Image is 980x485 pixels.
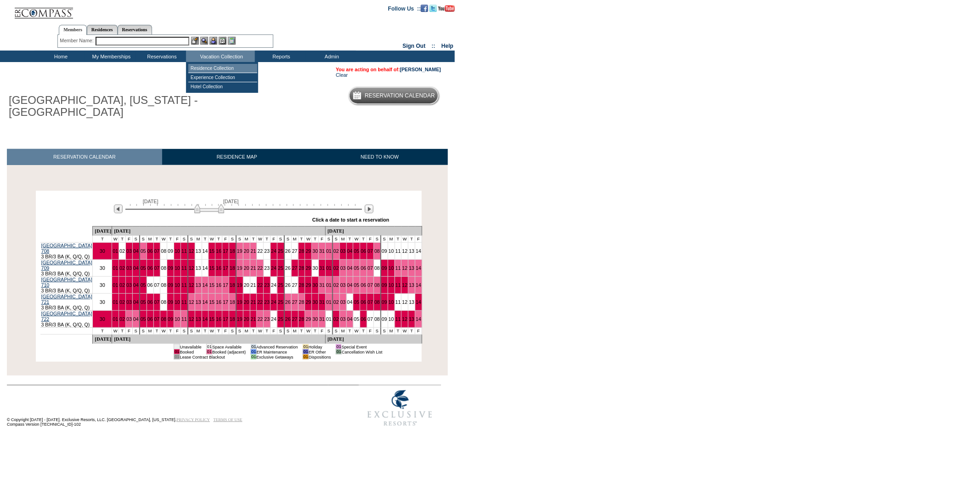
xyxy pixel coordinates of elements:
a: 05 [354,265,359,271]
a: 01 [326,265,332,271]
a: 30 [100,316,105,322]
td: T [93,236,112,243]
td: Follow Us :: [388,5,421,12]
a: 08 [161,265,166,271]
td: T [167,236,174,243]
a: 25 [278,248,283,254]
a: 24 [271,282,277,288]
a: 04 [133,282,139,288]
a: 09 [168,248,173,254]
a: 31 [319,316,325,322]
a: 07 [154,248,160,254]
a: 08 [161,299,166,305]
a: 30 [312,248,318,254]
td: Home [34,51,85,62]
a: 20 [244,265,249,271]
td: [DATE] [326,227,422,236]
a: 08 [374,282,380,288]
a: [GEOGRAPHIC_DATA] 721 [41,294,92,305]
a: 23 [264,265,270,271]
a: 31 [319,248,325,254]
a: 05 [354,282,359,288]
a: 01 [113,299,118,305]
a: 12 [402,299,408,305]
a: 09 [382,265,387,271]
a: 03 [340,248,346,254]
a: 21 [251,282,256,288]
a: TERMS OF USE [214,417,243,422]
a: 08 [161,248,166,254]
a: 04 [133,265,139,271]
td: [DATE] [93,227,112,236]
a: 09 [382,248,387,254]
td: M [147,236,153,243]
a: 02 [119,248,125,254]
a: 13 [196,265,201,271]
a: 23 [264,299,270,305]
a: 03 [340,265,346,271]
td: T [153,236,160,243]
h5: Reservation Calendar [365,93,435,99]
a: 01 [326,282,332,288]
a: 10 [389,282,394,288]
a: 10 [175,316,180,322]
a: 05 [354,299,359,305]
a: 07 [368,265,373,271]
a: 20 [244,248,249,254]
a: 02 [119,265,125,271]
a: 18 [230,248,235,254]
a: [PERSON_NAME] [400,67,441,72]
a: 05 [354,248,359,254]
a: 11 [396,282,401,288]
a: 28 [299,265,305,271]
a: 15 [209,248,215,254]
a: 20 [244,316,249,322]
a: 30 [312,282,318,288]
a: 09 [168,265,173,271]
a: 30 [100,299,105,305]
a: 29 [306,248,311,254]
a: 04 [133,248,139,254]
a: [GEOGRAPHIC_DATA] 710 [41,277,92,288]
a: 12 [402,282,408,288]
a: 14 [203,282,208,288]
a: 11 [396,299,401,305]
a: 27 [292,282,298,288]
a: 04 [347,299,353,305]
a: 01 [326,316,332,322]
a: 24 [271,248,277,254]
a: 05 [141,282,146,288]
a: 17 [223,265,228,271]
a: 31 [319,265,325,271]
a: 08 [161,282,166,288]
h1: [GEOGRAPHIC_DATA], [US_STATE] - [GEOGRAPHIC_DATA] [7,92,213,120]
a: 16 [216,282,221,288]
a: 11 [396,265,401,271]
a: 05 [141,248,146,254]
a: 17 [223,316,228,322]
a: RESERVATION CALENDAR [7,149,162,165]
a: 10 [175,265,180,271]
a: 03 [126,265,132,271]
a: 10 [175,299,180,305]
a: 28 [299,299,305,305]
td: S [188,236,195,243]
a: Residences [87,25,118,34]
a: NEED TO KNOW [312,149,448,165]
a: 03 [126,248,132,254]
a: 10 [389,299,394,305]
a: 13 [196,299,201,305]
a: 14 [416,248,421,254]
a: 30 [100,248,105,254]
a: 02 [119,282,125,288]
a: 06 [361,265,366,271]
a: 12 [189,316,194,322]
a: 08 [374,299,380,305]
span: :: [432,43,436,49]
a: 03 [126,316,132,322]
a: 22 [257,316,263,322]
a: 05 [141,316,146,322]
a: Subscribe to our YouTube Channel [438,5,455,11]
a: 17 [223,299,228,305]
a: 09 [382,299,387,305]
